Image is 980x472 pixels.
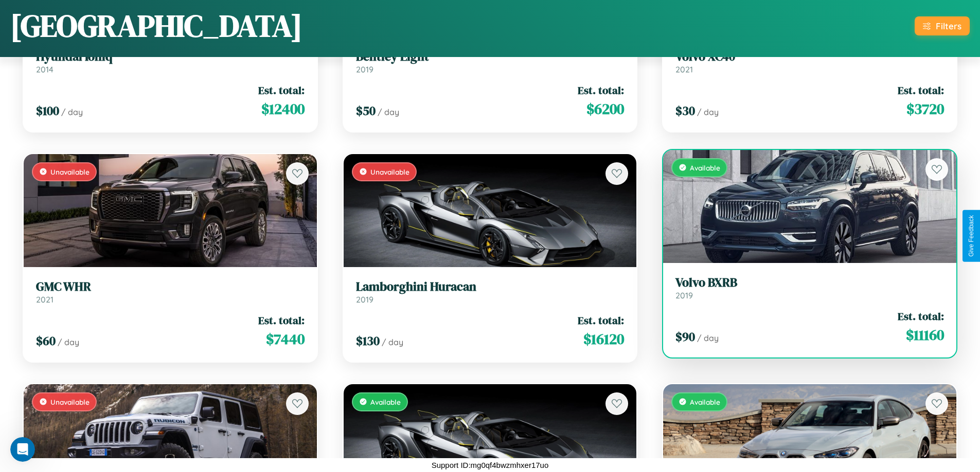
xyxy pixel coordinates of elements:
h1: [GEOGRAPHIC_DATA] [10,5,302,47]
span: 2019 [356,294,373,305]
span: Unavailable [50,398,90,406]
a: Hyundai Ioniq2014 [36,49,305,74]
span: Est. total: [898,309,944,324]
p: Support ID: mg0qf4bwzmhxer17uo [432,458,549,472]
span: $ 3720 [906,99,944,119]
a: Bentley Eight2019 [356,49,625,74]
span: $ 130 [356,332,380,349]
span: $ 12400 [261,99,305,119]
span: / day [61,107,83,117]
span: Unavailable [370,167,409,176]
a: Volvo XC402021 [675,49,944,74]
h3: Volvo XC40 [675,49,944,64]
span: Available [690,163,720,172]
span: Est. total: [578,83,624,98]
span: Est. total: [258,313,305,328]
span: / day [697,107,719,117]
h3: Lamborghini Huracan [356,279,625,294]
span: Est. total: [258,83,305,98]
span: / day [697,333,719,343]
span: / day [58,337,79,347]
span: $ 50 [356,102,376,119]
h3: GMC WHR [36,279,305,294]
a: GMC WHR2021 [36,279,305,305]
span: Available [690,398,720,406]
span: 2014 [36,64,54,74]
a: Lamborghini Huracan2019 [356,279,625,305]
span: $ 30 [675,102,695,119]
div: Filters [936,21,961,31]
span: $ 7440 [266,329,305,349]
span: / day [378,107,399,117]
button: Filters [915,16,970,35]
a: Volvo BXRB2019 [675,275,944,300]
h3: Volvo BXRB [675,275,944,290]
div: Give Feedback [968,215,975,257]
span: 2021 [36,294,54,305]
span: $ 100 [36,102,59,119]
span: $ 6200 [586,99,624,119]
span: $ 11160 [906,325,944,345]
span: $ 60 [36,332,56,349]
span: $ 16120 [583,329,624,349]
h3: Hyundai Ioniq [36,49,305,64]
span: Est. total: [898,83,944,98]
h3: Bentley Eight [356,49,625,64]
span: Est. total: [578,313,624,328]
span: Available [370,398,401,406]
span: 2021 [675,64,693,74]
span: 2019 [356,64,373,74]
iframe: Intercom live chat [10,437,35,462]
span: / day [382,337,403,347]
span: 2019 [675,290,693,300]
span: $ 90 [675,328,695,345]
span: Unavailable [50,167,90,176]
